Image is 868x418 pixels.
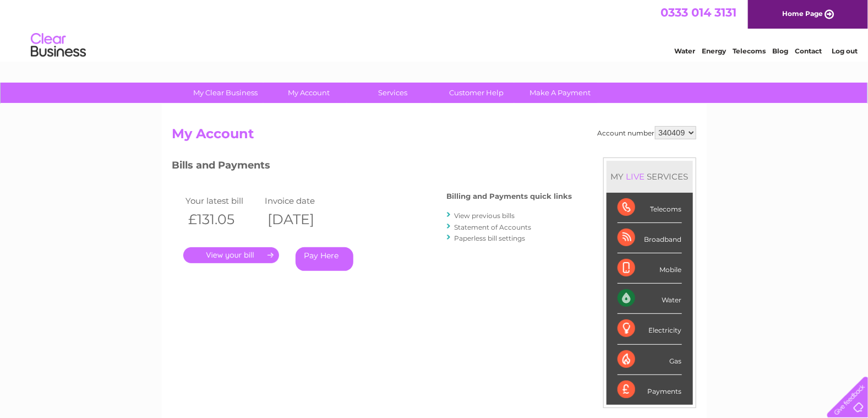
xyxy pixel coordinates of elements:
div: Telecoms [618,193,682,223]
a: Pay Here [296,247,353,271]
a: View previous bills [455,211,515,220]
th: £131.05 [183,208,263,231]
a: My Account [264,83,354,103]
td: Your latest bill [183,193,263,208]
a: Make A Payment [515,83,605,103]
a: Contact [795,47,822,55]
div: Mobile [618,253,682,284]
div: Electricity [618,314,682,344]
a: Services [347,83,438,103]
a: Water [674,47,695,55]
th: [DATE] [262,208,341,231]
a: Statement of Accounts [455,223,532,231]
img: logo.png [30,29,86,62]
h3: Bills and Payments [172,158,572,177]
a: My Clear Business [180,83,271,103]
div: Water [618,284,682,314]
a: Telecoms [733,47,766,55]
a: . [183,247,279,263]
a: Energy [702,47,726,55]
div: LIVE [624,171,647,182]
div: Payments [618,375,682,405]
td: Invoice date [262,193,341,208]
a: Paperless bill settings [455,234,526,242]
h4: Billing and Payments quick links [447,192,572,200]
div: Clear Business is a trading name of Verastar Limited (registered in [GEOGRAPHIC_DATA] No. 3667643... [174,6,695,53]
h2: My Account [172,126,696,147]
div: Broadband [618,223,682,253]
div: MY SERVICES [607,161,693,192]
a: Blog [772,47,788,55]
a: Customer Help [431,83,522,103]
a: Log out [832,47,858,55]
div: Account number [598,126,696,139]
div: Gas [618,345,682,375]
a: 0333 014 3131 [660,6,736,19]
